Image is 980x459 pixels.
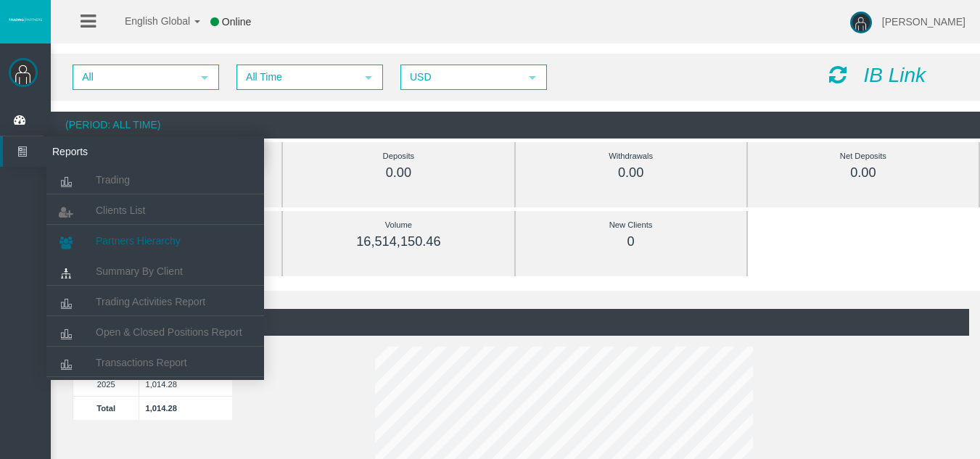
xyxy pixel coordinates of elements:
td: 1,014.28 [139,396,232,420]
span: All Time [238,66,355,88]
span: English Global [106,15,190,27]
a: Clients List [46,197,264,223]
a: Trading [46,167,264,193]
div: Net Deposits [781,148,946,165]
div: Deposits [316,148,481,165]
div: (Period: All Time) [62,309,969,336]
a: Partners Hierarchy [46,228,264,254]
div: 0.00 [781,165,946,181]
span: Partners Hierarchy [96,235,181,247]
span: select [199,72,210,83]
a: Transactions Report [46,350,264,376]
img: user-image [850,12,872,33]
span: Transactions Report [96,357,187,368]
span: All [74,66,192,88]
td: 2025 [73,372,139,396]
span: select [363,72,374,83]
i: IB Link [863,64,926,86]
i: Reload Dashboard [829,65,847,85]
span: Clients List [96,204,145,216]
div: (Period: All Time) [51,112,980,138]
span: Open & Closed Positions Report [96,326,242,338]
div: Volume [316,217,481,233]
span: USD [402,66,519,88]
span: Online [222,16,251,28]
div: 0 [548,233,714,250]
div: 0.00 [548,165,714,181]
a: Trading Activities Report [46,289,264,315]
a: Open & Closed Positions Report [46,319,264,345]
div: New Clients [548,217,714,233]
span: Trading [96,174,130,186]
div: Withdrawals [548,148,714,165]
span: Reports [41,136,184,167]
td: 1,014.28 [139,372,232,396]
a: Reports [3,136,264,167]
div: 16,514,150.46 [316,233,481,250]
span: Summary By Client [96,265,183,277]
span: Trading Activities Report [96,296,205,307]
div: 0.00 [316,165,481,181]
a: Summary By Client [46,258,264,284]
td: Total [73,396,139,420]
span: [PERSON_NAME] [882,16,965,28]
img: logo.svg [7,17,44,22]
span: select [527,72,538,83]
